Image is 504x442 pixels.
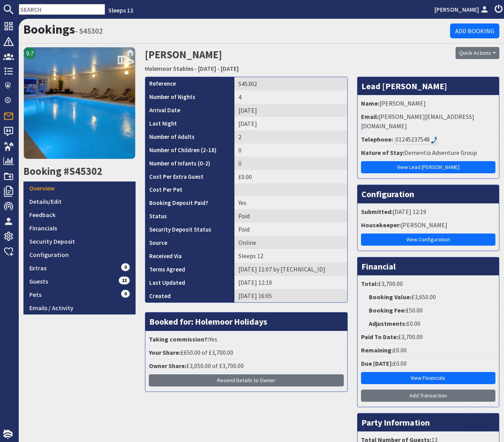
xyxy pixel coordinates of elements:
[23,248,136,261] a: Configuration
[361,221,401,229] strong: Housekeeper:
[234,90,347,104] td: 4
[121,290,130,298] span: 0
[434,5,490,14] a: [PERSON_NAME]
[450,23,499,38] a: Add Booking
[361,234,495,246] a: View Configuration
[149,362,186,370] strong: Owner Share:
[147,346,345,359] li: £650.00 of £3,700.00
[23,181,136,195] a: Overview
[145,223,234,236] th: Security Deposit Status
[234,117,347,130] td: [DATE]
[361,149,404,156] strong: Nature of Stay:
[361,135,393,143] strong: Telephone:
[234,249,347,262] td: Sleeps 12
[359,344,497,357] li: £0.00
[359,304,497,317] li: £50.00
[145,236,234,249] th: Source
[359,317,497,331] li: £0.00
[145,313,347,331] h3: Booked for: Holemoor Holidays
[23,165,136,178] h2: Booking #S45302
[431,137,437,144] img: hfpfyWBK5wQHBAGPgDf9c6qAYOxxMAAAAASUVORK5CYII=
[149,349,181,356] strong: Your Share:
[145,196,234,209] th: Booking Deposit Paid?
[23,47,136,165] a: 9.7
[465,403,488,426] iframe: Toggle Customer Support
[23,301,136,314] a: Emails / Activity
[361,113,379,120] strong: Email:
[119,277,130,284] span: 13
[234,77,347,90] td: S45302
[369,320,407,327] strong: Adjustments:
[145,47,378,75] h2: [PERSON_NAME]
[23,275,136,288] a: Guests13
[234,104,347,117] td: [DATE]
[359,110,497,133] li: [PERSON_NAME][EMAIL_ADDRESS][DOMAIN_NAME]
[147,333,345,346] li: Yes
[145,77,234,90] th: Reference
[234,289,347,302] td: [DATE] 16:05
[361,280,378,287] strong: Total:
[359,146,497,160] li: Dementia Adventure Group
[361,346,393,354] strong: Remaining:
[361,161,495,173] a: View Lead [PERSON_NAME]
[359,205,497,219] li: [DATE] 12:19
[145,90,234,104] th: Number of Nights
[145,289,234,302] th: Created
[359,219,497,232] li: [PERSON_NAME]
[359,331,497,344] li: £3,700.00
[147,359,345,373] li: £3,050.00 of £3,700.00
[361,359,393,367] strong: Due [DATE]:
[145,209,234,223] th: Status
[234,157,347,170] td: 0
[369,306,406,314] strong: Booking Fee:
[149,335,209,343] strong: Taking commission?:
[234,276,347,289] td: [DATE] 12:19
[217,377,275,384] span: Resend Details to Owner
[145,170,234,183] th: Cost Per Extra Guest
[357,185,499,203] h3: Configuration
[357,257,499,275] h3: Financial
[361,390,495,402] a: Add Transaction
[75,26,103,36] small: - S45302
[234,209,347,223] td: Paid
[145,157,234,170] th: Number of Infants (0-2)
[359,97,497,110] li: [PERSON_NAME]
[145,183,234,196] th: Cost Per Pet
[234,144,347,157] td: 0
[234,223,347,236] td: Paid
[3,429,13,439] img: staytech_i_w-64f4e8e9ee0a9c174fd5317b4b171b261742d2d393467e5bdba4413f4f884c10.svg
[234,262,347,276] td: [DATE] 11:07 by [TECHNICAL_ID]
[145,117,234,130] th: Last Night
[23,195,136,208] a: Details/Edit
[19,4,105,15] input: SEARCH
[23,208,136,221] a: Feedback
[149,374,344,386] button: Resend Details to Owner
[361,372,495,384] a: View Financials
[361,333,398,341] strong: Paid To Date:
[23,235,136,248] a: Security Deposit
[145,144,234,157] th: Number of Children (2-18)
[23,22,75,37] a: Bookings
[145,262,234,276] th: Terms Agreed
[23,47,136,159] img: Holemoor Stables's icon
[357,77,499,95] h3: Lead [PERSON_NAME]
[145,249,234,262] th: Received Via
[369,293,411,301] strong: Booking Value:
[357,413,499,431] h3: Party Information
[195,65,197,72] span: -
[108,6,133,14] a: Sleeps 12
[234,170,347,183] td: £0.00
[234,236,347,249] td: Online
[394,135,438,144] div: Call: 01245237548
[145,130,234,144] th: Number of Adults
[145,65,193,72] a: Holemoor Stables
[145,104,234,117] th: Arrival Date
[23,288,136,301] a: Pets0
[456,47,499,59] button: Quick Actions
[359,277,497,291] li: £3,700.00
[23,261,136,275] a: Extras0
[198,65,239,72] a: [DATE] - [DATE]
[185,267,191,273] i: Agreements were checked at the time of signing booking terms:<br>- I AGREE to take out appropriat...
[26,49,34,58] span: 9.7
[234,196,347,209] td: Yes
